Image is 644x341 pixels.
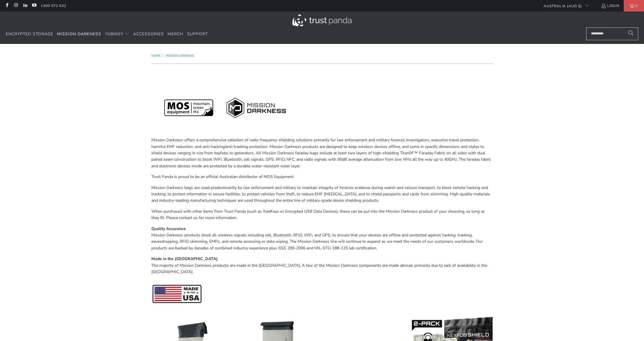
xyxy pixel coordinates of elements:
[586,27,638,40] input: Search...
[163,54,164,58] span: /
[57,27,101,41] a: Mission Darkness
[6,27,208,41] nav: Translation missing: en.navigation.header.main_nav
[105,31,123,37] span: YubiKey
[166,54,194,58] a: Mission Darkness
[151,137,493,169] p: Mission Darkness offers a comprehensive selection of radio frequency shielding solutions primaril...
[13,3,18,8] a: Trust Panda Australia on Instagram
[32,3,36,8] a: Trust Panda Australia on YouTube
[168,31,183,37] span: Merch
[187,31,208,37] span: Support
[624,27,638,40] button: Search
[151,174,493,180] p: Trust Panda is proud to be an official Australian distributor of MOS Equipment.
[168,27,183,41] a: Merch
[41,3,66,9] a: 1300 072 632
[105,27,129,41] summary: YubiKey
[151,54,161,58] a: Home
[151,256,218,262] strong: Made in the [GEOGRAPHIC_DATA]
[151,208,493,221] p: When purchased with other items from Trust Panda (such as YubiKeys or Encrypted USB Data Devices)...
[601,3,619,9] a: Login
[187,27,208,41] a: Support
[133,27,164,41] a: Accessories
[304,157,457,162] span: radio signals with 90dB average attenuation from low MHz all the way up to 40GHz
[151,185,493,204] p: Mission Darkness bags are used predominantly by law enforcement and military to maintain integrit...
[6,31,53,37] span: Encrypted Storage
[133,31,164,37] span: Accessories
[151,226,493,252] p: Mission Darkness products block all wireless signals including cell, Bluetooth, RFID, WiFi, and G...
[23,3,27,8] a: Trust Panda Australia on LinkedIn
[151,226,186,231] strong: Quality Assurance
[151,256,493,275] p: The majority of Mission Darkness products are made in the [GEOGRAPHIC_DATA]. A few of the Mission...
[57,31,101,37] span: Mission Darkness
[4,3,9,8] a: Trust Panda Australia on Facebook
[151,54,160,58] span: Home
[292,14,352,26] img: Trust Panda Australia
[6,27,53,41] a: Encrypted Storage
